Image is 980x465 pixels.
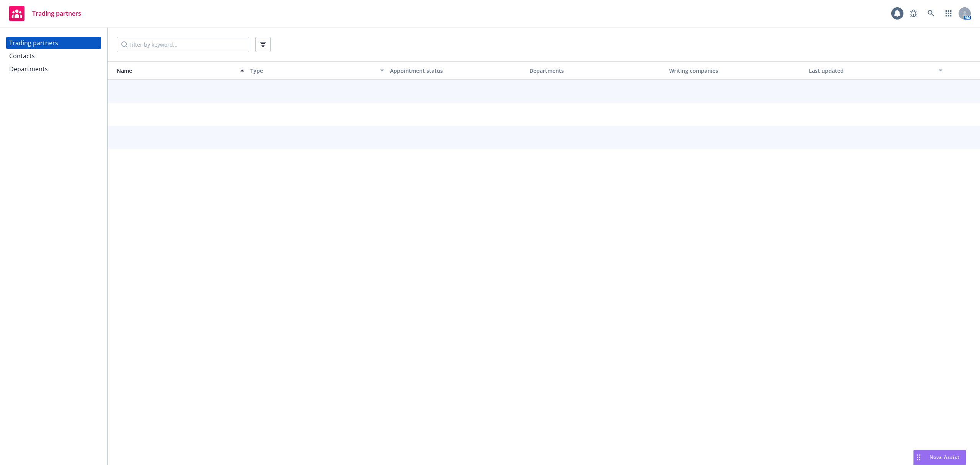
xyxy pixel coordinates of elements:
[247,61,387,80] button: Type
[806,61,946,80] button: Last updated
[108,61,247,80] button: Name
[111,67,236,75] div: Name
[117,37,249,52] input: Filter by keyword...
[666,61,806,80] button: Writing companies
[387,61,527,80] button: Appointment status
[390,67,524,75] div: Appointment status
[6,3,84,24] a: Trading partners
[6,37,101,49] a: Trading partners
[6,50,101,62] a: Contacts
[9,37,58,49] div: Trading partners
[809,67,934,75] div: Last updated
[941,6,956,21] a: Switch app
[913,450,966,465] button: Nova Assist
[669,67,803,75] div: Writing companies
[32,10,81,16] span: Trading partners
[929,454,960,460] span: Nova Assist
[250,67,376,75] div: Type
[906,6,921,21] a: Report a Bug
[526,61,666,80] button: Departments
[9,50,35,62] div: Contacts
[914,450,923,465] div: Drag to move
[529,67,663,75] div: Departments
[9,63,48,75] div: Departments
[923,6,939,21] a: Search
[6,63,101,75] a: Departments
